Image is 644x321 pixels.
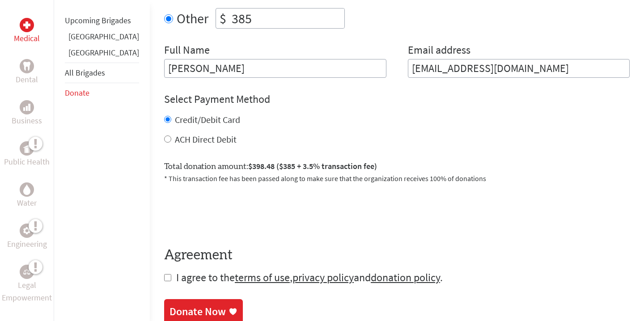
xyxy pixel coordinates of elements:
img: Engineering [23,227,30,234]
a: EngineeringEngineering [7,224,47,250]
div: Engineering [20,224,34,238]
div: Donate Now [169,304,226,319]
a: DentalDental [16,59,38,86]
a: WaterWater [17,182,37,209]
span: $398.48 ($385 + 3.5% transaction fee) [248,161,377,171]
label: Email address [408,43,470,59]
img: Water [23,184,30,194]
div: $ [216,8,230,28]
a: privacy policy [292,270,354,284]
img: Public Health [23,144,30,153]
p: Business [12,114,42,127]
a: [GEOGRAPHIC_DATA] [68,47,139,58]
a: Donate [65,88,89,98]
li: Ghana [65,30,139,46]
input: Enter Full Name [164,59,386,78]
div: Public Health [20,141,34,156]
a: MedicalMedical [14,18,40,45]
li: Donate [65,83,139,103]
img: Dental [23,62,30,70]
a: [GEOGRAPHIC_DATA] [68,31,139,42]
p: Water [17,197,37,209]
p: Medical [14,32,40,45]
img: Business [23,104,30,111]
div: Business [20,100,34,114]
a: BusinessBusiness [12,100,42,127]
h4: Select Payment Method [164,92,630,106]
div: Water [20,182,34,197]
p: * This transaction fee has been passed along to make sure that the organization receives 100% of ... [164,173,630,184]
li: All Brigades [65,63,139,83]
div: Legal Empowerment [20,265,34,279]
div: Medical [20,18,34,32]
a: terms of use [235,270,290,284]
span: I agree to the , and . [176,270,443,284]
input: Enter Amount [230,8,344,28]
li: Guatemala [65,46,139,63]
img: Medical [23,21,30,29]
p: Dental [16,73,38,86]
p: Engineering [7,238,47,250]
label: Full Name [164,43,210,59]
a: Upcoming Brigades [65,15,131,25]
p: Public Health [4,156,50,168]
a: donation policy [371,270,440,284]
div: Dental [20,59,34,73]
a: Legal EmpowermentLegal Empowerment [2,265,52,304]
li: Upcoming Brigades [65,11,139,30]
h4: Agreement [164,247,630,263]
input: Your Email [408,59,630,78]
iframe: To enrich screen reader interactions, please activate Accessibility in Grammarly extension settings [164,194,300,229]
label: Credit/Debit Card [175,114,240,125]
p: Legal Empowerment [2,279,52,304]
a: All Brigades [65,68,105,78]
label: Other [177,8,208,29]
img: Legal Empowerment [23,269,30,275]
label: Total donation amount: [164,160,377,173]
a: Public HealthPublic Health [4,141,50,168]
label: ACH Direct Debit [175,134,237,145]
